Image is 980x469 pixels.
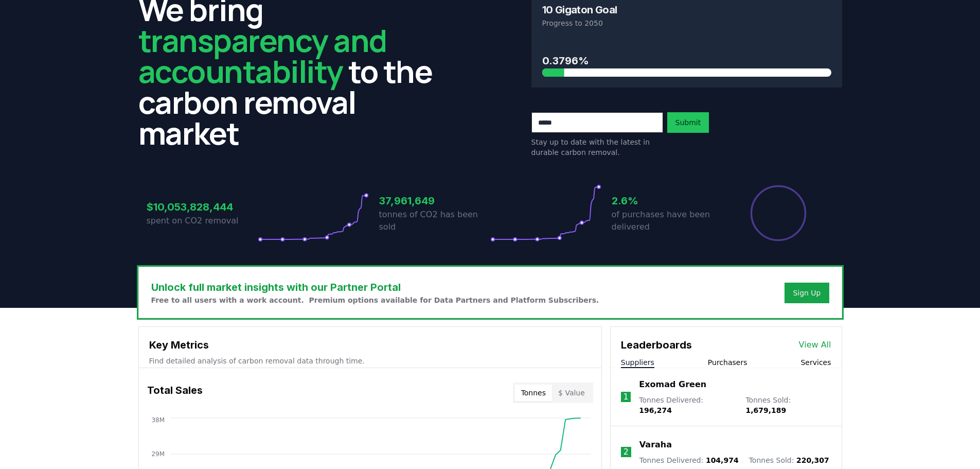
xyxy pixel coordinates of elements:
button: Suppliers [621,357,654,368]
a: Exomad Green [639,378,706,391]
span: 220,307 [796,456,829,464]
p: Tonnes Delivered : [639,455,739,465]
div: Percentage of sales delivered [750,184,807,242]
h3: Key Metrics [149,337,591,353]
p: of purchases have been delivered [612,209,723,233]
h3: 10 Gigaton Goal [542,5,617,15]
a: Varaha [639,439,672,451]
tspan: 29M [151,450,165,458]
p: Stay up to date with the latest in durable carbon removal. [531,137,663,158]
span: 196,274 [639,406,672,414]
p: tonnes of CO2 has been sold [379,209,490,233]
p: 2 [623,446,629,458]
button: Sign Up [785,283,829,303]
p: Tonnes Sold : [749,455,829,465]
p: 1 [623,391,628,403]
button: Tonnes [515,385,552,401]
a: Sign Up [793,288,821,298]
button: Services [800,357,831,368]
p: Tonnes Sold : [745,395,831,415]
p: Free to all users with a work account. Premium options available for Data Partners and Platform S... [151,295,599,305]
button: Purchasers [708,357,747,368]
h3: 37,961,649 [379,193,490,209]
button: Submit [667,112,709,133]
span: transparency and accountability [138,19,387,92]
span: 104,974 [706,456,739,464]
p: Progress to 2050 [542,18,831,28]
h3: 0.3796% [542,53,831,68]
h3: Unlock full market insights with our Partner Portal [151,280,599,295]
tspan: 38M [151,416,165,424]
a: View All [799,339,831,351]
h3: 2.6% [612,193,723,209]
p: Find detailed analysis of carbon removal data through time. [149,356,591,366]
button: $ Value [552,385,591,401]
h3: Leaderboards [621,337,692,353]
p: Tonnes Delivered : [639,395,735,415]
span: 1,679,189 [745,406,786,414]
h3: $10,053,828,444 [147,199,258,215]
p: spent on CO2 removal [147,215,258,227]
h3: Total Sales [147,383,203,403]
